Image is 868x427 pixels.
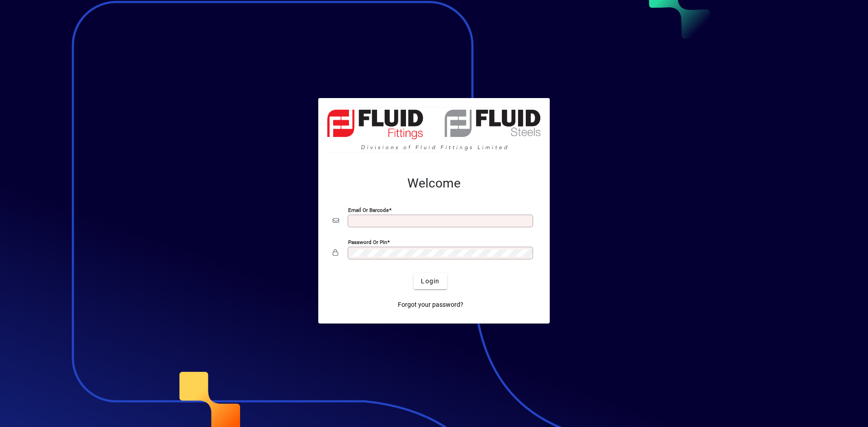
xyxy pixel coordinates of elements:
[348,207,389,213] mat-label: Email or Barcode
[333,176,535,191] h2: Welcome
[348,239,387,245] mat-label: Password or Pin
[414,273,447,289] button: Login
[398,300,463,310] span: Forgot your password?
[421,277,439,286] span: Login
[394,296,467,313] a: Forgot your password?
